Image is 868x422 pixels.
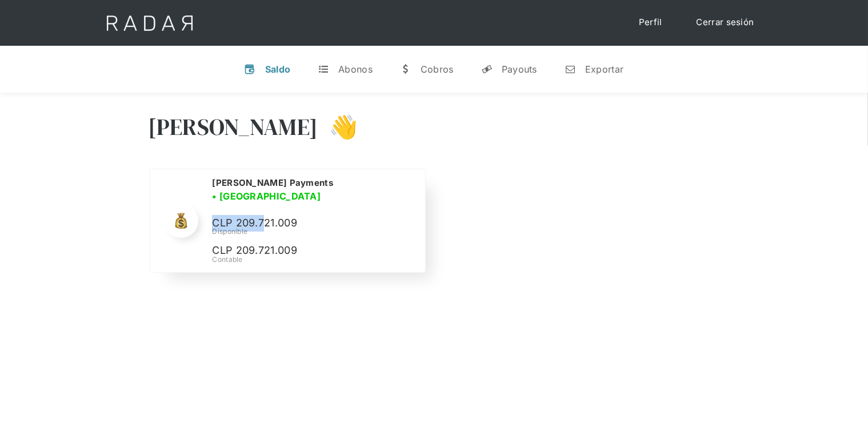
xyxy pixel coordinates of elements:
[212,254,411,265] div: Contable
[685,11,766,34] a: Cerrar sesión
[400,63,411,75] div: w
[318,63,329,75] div: t
[627,11,674,34] a: Perfil
[245,63,256,75] div: v
[565,63,576,75] div: n
[212,215,383,232] p: CLP 209.721.009
[212,189,321,203] h3: • [GEOGRAPHIC_DATA]
[212,177,333,189] h2: [PERSON_NAME] Payments
[149,113,318,141] h3: [PERSON_NAME]
[338,63,373,75] div: Abonos
[212,242,383,259] p: CLP 209.721.009
[585,63,623,75] div: Exportar
[421,63,454,75] div: Cobros
[481,63,493,75] div: y
[318,113,358,141] h3: 👋
[212,226,411,237] div: Disponible
[265,63,291,75] div: Saldo
[502,63,537,75] div: Payouts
